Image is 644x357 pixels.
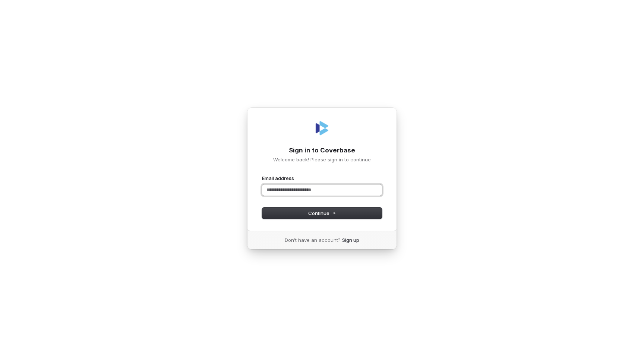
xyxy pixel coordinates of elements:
p: Welcome back! Please sign in to continue [262,156,382,163]
h1: Sign in to Coverbase [262,146,382,155]
span: Continue [308,210,336,217]
button: Continue [262,208,382,219]
a: Sign up [342,237,359,243]
img: Coverbase [313,119,331,137]
label: Email address [262,175,294,181]
span: Don’t have an account? [285,237,341,243]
